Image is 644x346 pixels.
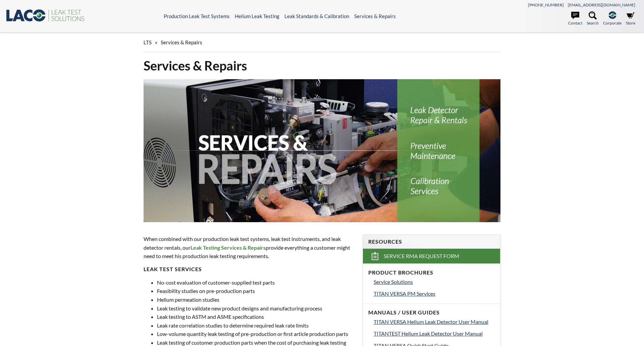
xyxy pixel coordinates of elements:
h4: Leak Test Services [144,266,355,273]
h4: Product Brochures [368,269,495,276]
span: Service RMA Request Form [384,253,459,260]
a: Service Solutions [374,278,495,286]
a: Leak Standards & Calibration [284,13,349,19]
li: Leak rate correlation studies to determine required leak rate limits [157,321,355,330]
img: Service & Repairs header [144,79,500,222]
a: Store [626,11,635,26]
span: LTS [144,39,152,45]
li: No-cost evaluation of customer-supplied test parts [157,278,355,287]
a: TITAN VERSA Helium Leak Detector User Manual [374,317,495,326]
h4: Resources [368,238,495,245]
h4: Manuals / User Guides [368,309,495,316]
li: Helium permeation studies [157,295,355,304]
li: Leak testing to validate new product designs and manufacturing process [157,304,355,313]
a: [EMAIL_ADDRESS][DOMAIN_NAME] [568,2,635,7]
a: Search [587,11,599,26]
li: Leak testing to ASTM and ASME specifications [157,312,355,321]
li: Low-volume quantity leak testing of pre-production or first article production parts [157,330,355,338]
p: When combined with our production leak test systems, leak test instruments, and leak detector ren... [144,235,355,260]
div: » [144,33,500,52]
a: Service RMA Request Form [363,249,500,263]
a: TITAN VERSA PM Services [374,289,495,298]
a: Helium Leak Testing [235,13,279,19]
span: TITAN VERSA Helium Leak Detector User Manual [374,318,488,325]
h1: Services & Repairs [144,57,500,74]
a: Production Leak Test Systems [164,13,230,19]
span: Service Solutions [374,279,413,285]
a: Services & Repairs [354,13,396,19]
span: Corporate [603,20,622,26]
span: TITAN VERSA PM Services [374,290,435,297]
a: TITANTEST Helium Leak Detector User Manual [374,329,495,338]
li: Feasibility studies on pre-production parts [157,287,355,295]
strong: Leak Testing Services & Repairs [191,244,266,251]
span: Services & Repairs [161,39,202,45]
span: TITANTEST Helium Leak Detector User Manual [374,330,483,337]
a: [PHONE_NUMBER] [528,2,564,7]
a: Contact [568,11,582,26]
